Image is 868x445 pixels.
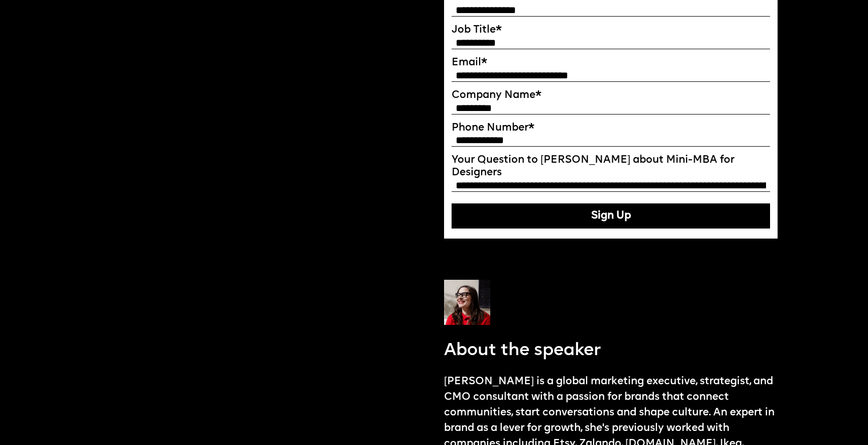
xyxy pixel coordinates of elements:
[452,24,770,37] label: Job Title
[452,154,770,179] label: Your Question to [PERSON_NAME] about Mini-MBA for Designers
[452,122,770,135] label: Phone Number
[444,339,601,363] p: About the speaker
[452,57,770,69] label: Email
[452,89,770,102] label: Company Name
[452,203,770,229] button: Sign Up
